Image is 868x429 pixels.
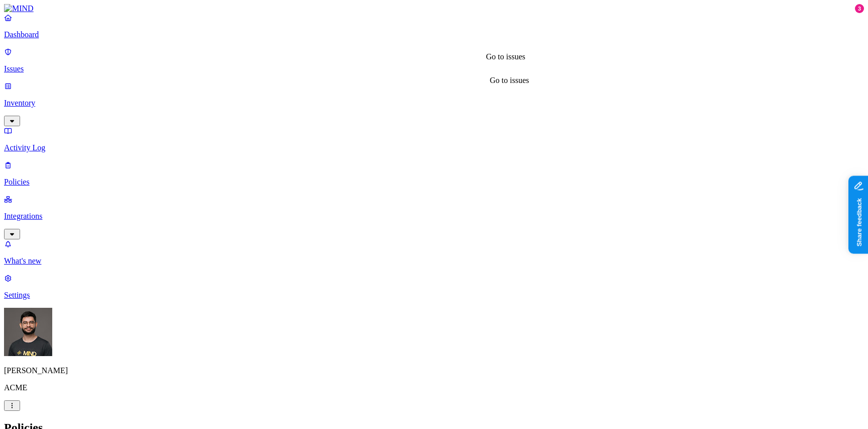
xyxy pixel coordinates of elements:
p: Dashboard [4,30,864,39]
p: ACME [4,383,864,392]
p: [PERSON_NAME] [4,366,864,375]
a: Integrations [4,195,864,238]
p: Inventory [4,99,864,108]
div: 3 [855,4,864,13]
img: MIND [4,4,34,13]
a: Dashboard [4,13,864,39]
p: Settings [4,291,864,300]
p: What's new [4,256,864,266]
a: Policies [4,160,864,187]
p: Issues [4,64,864,73]
div: Go to issues [490,76,529,85]
p: Policies [4,178,864,187]
a: Activity Log [4,126,864,152]
p: Integrations [4,212,864,221]
img: Guy Gofman [4,308,52,356]
a: What's new [4,239,864,266]
a: Issues [4,47,864,73]
div: Go to issues [486,52,525,61]
a: Inventory [4,81,864,125]
a: MIND [4,4,864,13]
p: Activity Log [4,143,864,152]
a: Settings [4,274,864,300]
